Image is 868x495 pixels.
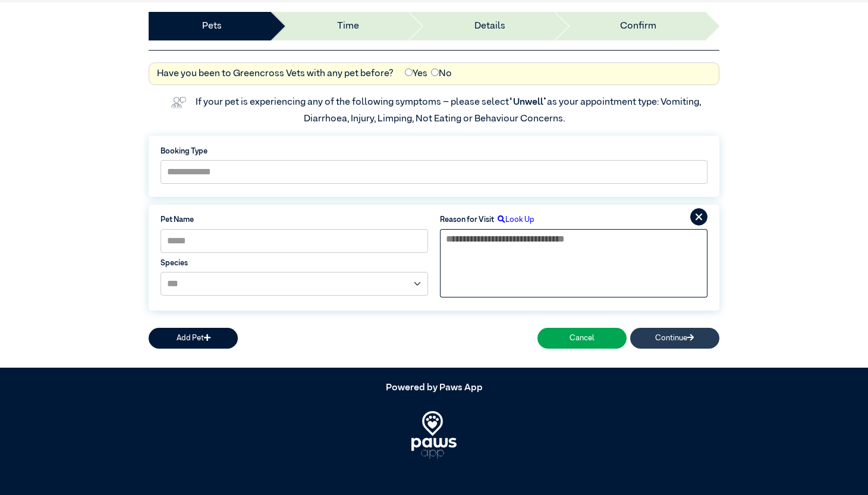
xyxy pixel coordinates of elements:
[196,98,703,124] label: If your pet is experiencing any of the following symptoms – please select as your appointment typ...
[161,214,428,225] label: Pet Name
[431,67,452,81] label: No
[149,328,238,349] button: Add Pet
[537,328,627,349] button: Cancel
[509,98,547,107] span: “Unwell”
[161,258,428,269] label: Species
[630,328,719,349] button: Continue
[149,383,719,394] h5: Powered by Paws App
[411,411,457,459] img: PawsApp
[405,67,427,81] label: Yes
[405,68,413,76] input: Yes
[167,93,190,112] img: vet
[431,68,439,76] input: No
[494,214,534,225] label: Look Up
[440,214,494,225] label: Reason for Visit
[202,19,222,33] a: Pets
[157,67,394,81] label: Have you been to Greencross Vets with any pet before?
[161,146,707,157] label: Booking Type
